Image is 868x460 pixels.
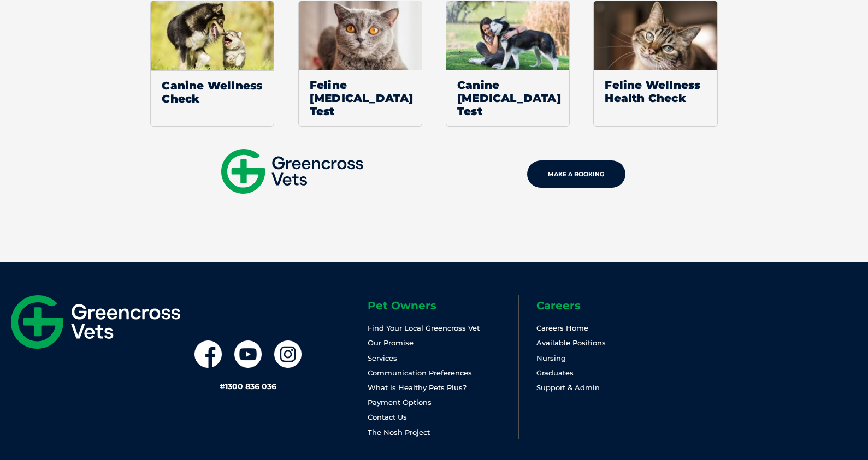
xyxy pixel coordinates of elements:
[150,1,274,127] a: Default ThumbnailCanine Wellness Check
[536,300,688,311] h6: Careers
[446,1,570,127] a: Canine [MEDICAL_DATA] Test
[594,70,717,113] span: Feline Wellness Health Check
[593,1,717,127] a: Feline Wellness Health Check
[527,160,625,188] a: MAKE A BOOKING
[368,300,519,311] h6: Pet Owners
[536,383,600,392] a: Support & Admin
[220,381,276,391] a: #1300 836 036
[220,381,225,391] span: #
[368,338,414,347] a: Our Promise
[151,70,274,113] span: Canine Wellness Check
[298,1,422,127] a: Feline [MEDICAL_DATA] Test
[368,368,472,377] a: Communication Preferences
[368,324,480,332] a: Find Your Local Greencross Vet
[368,398,432,407] a: Payment Options
[446,70,569,126] span: Canine [MEDICAL_DATA] Test
[368,413,407,421] a: Contact Us
[536,368,574,377] a: Graduates
[151,1,274,70] img: Default Thumbnail
[368,354,397,362] a: Services
[368,428,430,437] a: The Nosh Project
[594,1,717,70] img: cat wellness check
[299,70,422,126] span: Feline [MEDICAL_DATA] Test
[221,149,363,194] img: gxv-logo-mobile.svg
[368,383,467,392] a: What is Healthy Pets Plus?
[536,354,566,362] a: Nursing
[536,324,588,332] a: Careers Home
[536,338,606,347] a: Available Positions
